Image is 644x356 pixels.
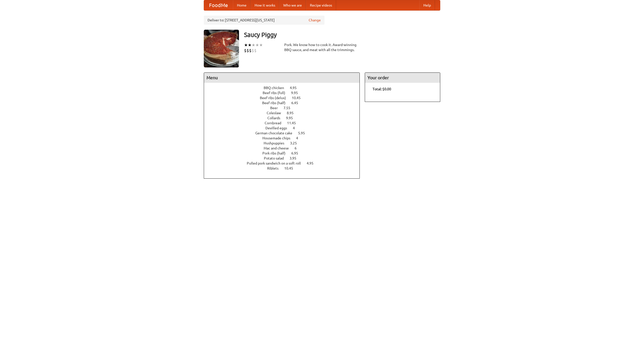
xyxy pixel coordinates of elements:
a: Beef ribs (full) 9.95 [263,91,307,95]
h3: Saucy Piggy [244,30,440,40]
a: BBQ chicken 4.95 [264,86,306,90]
a: Potato salad 3.95 [264,156,306,160]
a: Hushpuppies 3.25 [264,141,306,145]
span: 5.95 [298,131,310,135]
span: Beer [270,106,283,110]
h4: Your order [365,73,440,83]
span: German chocolate cake [255,131,297,135]
span: Pork ribs (half) [262,151,291,155]
a: Riblets 10.45 [267,166,302,170]
span: 9.95 [286,116,298,120]
span: 4 [293,126,300,130]
a: Pulled pork sandwich on a soft roll 4.95 [247,161,323,165]
li: ★ [244,42,248,48]
span: 9.95 [291,91,303,95]
a: FoodMe [204,0,233,10]
span: Coleslaw [267,111,286,115]
li: ★ [255,42,259,48]
a: Mac and cheese 6 [264,146,306,150]
a: Pork ribs (half) 6.95 [262,151,307,155]
a: German chocolate cake 5.95 [255,131,314,135]
div: Pork. We know how to cook it. Award-winning BBQ sauce, and meat with all the trimmings. [284,42,360,52]
li: ★ [259,42,263,48]
span: Housemade chips [262,136,295,140]
span: Pulled pork sandwich on a soft roll [247,161,306,165]
b: Total: $0.00 [373,87,391,91]
li: $ [252,48,254,53]
span: 4.95 [307,161,318,165]
span: BBQ chicken [264,86,289,90]
a: Beef ribs (delux) 10.45 [260,96,310,100]
a: Housemade chips 4 [262,136,307,140]
span: 6.45 [291,101,303,105]
span: Beef ribs (half) [262,101,291,105]
a: Home [233,0,251,10]
a: Cornbread 11.45 [265,121,305,125]
li: $ [249,48,252,53]
li: $ [244,48,247,53]
span: 10.45 [284,166,298,170]
span: 7.55 [284,106,295,110]
span: 10.45 [292,96,306,100]
span: Mac and cheese [264,146,294,150]
span: Devilled eggs [265,126,292,130]
a: Who we are [279,0,306,10]
a: Change [309,18,321,23]
span: Riblets [267,166,284,170]
span: Cornbread [265,121,286,125]
li: $ [247,48,249,53]
span: 4 [296,136,303,140]
span: Collards [267,116,285,120]
h4: Menu [204,73,359,83]
a: Beer 7.55 [270,106,300,110]
a: Help [419,0,435,10]
img: angular.jpg [204,30,239,67]
a: Coleslaw 8.95 [267,111,303,115]
span: Beef ribs (delux) [260,96,291,100]
span: Beef ribs (full) [263,91,290,95]
a: How it works [251,0,279,10]
span: Hushpuppies [264,141,289,145]
span: 3.25 [290,141,302,145]
a: Recipe videos [306,0,336,10]
span: Potato salad [264,156,289,160]
a: Collards 9.95 [267,116,302,120]
a: Beef ribs (half) 6.45 [262,101,307,105]
span: 8.95 [287,111,299,115]
a: Devilled eggs 4 [265,126,304,130]
li: ★ [248,42,252,48]
span: 4.95 [290,86,302,90]
span: 3.95 [290,156,301,160]
li: ★ [252,42,255,48]
div: Deliver to: [STREET_ADDRESS][US_STATE] [204,16,325,25]
span: 6.95 [291,151,303,155]
span: 11.45 [287,121,301,125]
li: $ [254,48,257,53]
span: 6 [295,146,302,150]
